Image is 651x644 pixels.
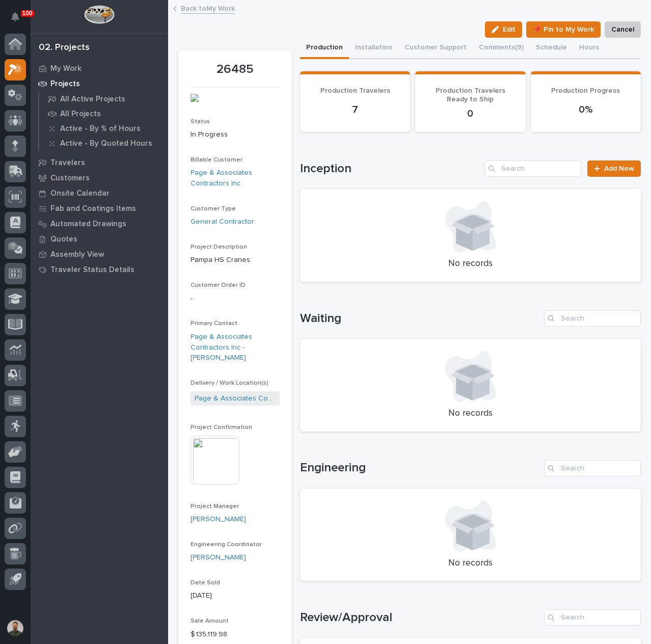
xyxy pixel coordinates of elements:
button: Edit [485,21,522,38]
span: Production Travelers Ready to Ship [436,87,505,103]
h1: Waiting [300,311,540,326]
p: 0 [427,108,513,120]
span: Project Description [191,244,247,250]
span: Add New [604,165,634,172]
a: All Active Projects [39,92,168,106]
span: Project Confirmation [191,424,252,431]
p: 0% [543,103,629,116]
h1: Inception [300,162,480,176]
input: Search [544,609,641,626]
p: 26485 [191,62,280,77]
input: Search [484,160,581,177]
button: Hours [573,38,605,59]
span: Production Progress [551,87,620,94]
p: Pampa HS Cranes [191,255,280,265]
a: Fab and Coatings Items [31,201,168,216]
input: Search [544,460,641,476]
div: 02. Projects [39,42,90,53]
a: All Projects [39,106,168,121]
a: Traveler Status Details [31,262,168,277]
p: Fab and Coatings Items [50,204,136,213]
button: 📌 Pin to My Work [526,21,601,38]
input: Search [544,310,641,327]
span: Date Sold [191,580,220,586]
button: Cancel [605,21,641,38]
a: Active - By Quoted Hours [39,136,168,150]
a: Page & Associates Contractors Inc - [PERSON_NAME] [191,332,280,363]
p: Traveler Status Details [50,265,134,275]
a: Active - By % of Hours [39,121,168,136]
p: No records [312,558,629,569]
button: Schedule [530,38,573,59]
span: Delivery / Work Location(s) [191,380,268,386]
p: $ 135,119.98 [191,629,280,640]
span: Customer Order ID [191,282,246,288]
p: All Projects [60,110,101,119]
h1: Engineering [300,461,540,475]
span: Project Manager [191,503,239,509]
button: Notifications [5,6,26,28]
a: Onsite Calendar [31,185,168,201]
img: nZiB066ysACJ8K-c0EOQT0whtbA6FgDCFviNaDSglwo [191,94,235,102]
a: General Contractor [191,217,254,227]
p: Travelers [50,158,85,168]
button: Production [300,38,349,59]
a: [PERSON_NAME] [191,514,246,525]
p: No records [312,258,629,270]
a: My Work [31,61,168,76]
p: Active - By Quoted Hours [60,139,152,148]
a: Back toMy Work [181,2,235,14]
p: Automated Drawings [50,220,126,229]
span: Status [191,119,210,125]
p: Assembly View [50,250,104,259]
button: Customer Support [398,38,473,59]
p: Projects [50,79,80,89]
span: Primary Contact [191,320,237,327]
div: Notifications100 [13,12,26,29]
span: Sale Amount [191,618,229,624]
span: Production Travelers [320,87,390,94]
p: 100 [22,10,33,17]
p: [DATE] [191,591,280,601]
span: Customer Type [191,206,236,212]
a: Page & Associates Contractors Inc [195,393,276,404]
a: [PERSON_NAME] [191,552,246,563]
button: Comments (9) [473,38,530,59]
h1: Review/Approval [300,610,540,625]
button: Installation [349,38,398,59]
p: In Progress [191,129,280,140]
a: Add New [587,160,641,177]
img: Workspace Logo [84,5,114,24]
p: All Active Projects [60,95,125,104]
a: Customers [31,170,168,185]
button: users-avatar [5,618,26,639]
p: My Work [50,64,82,73]
p: - [191,293,280,304]
a: Automated Drawings [31,216,168,231]
p: Active - By % of Hours [60,124,141,133]
span: 📌 Pin to My Work [533,23,594,36]
span: Cancel [611,23,634,36]
p: Quotes [50,235,77,244]
span: Engineering Coordinator [191,542,262,548]
p: Customers [50,174,90,183]
a: Assembly View [31,247,168,262]
a: Quotes [31,231,168,247]
span: Edit [503,25,516,34]
a: Projects [31,76,168,91]
p: 7 [312,103,398,116]
a: Travelers [31,155,168,170]
span: Billable Customer [191,157,242,163]
p: No records [312,408,629,419]
a: Page & Associates Contractors Inc [191,168,280,189]
p: Onsite Calendar [50,189,110,198]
